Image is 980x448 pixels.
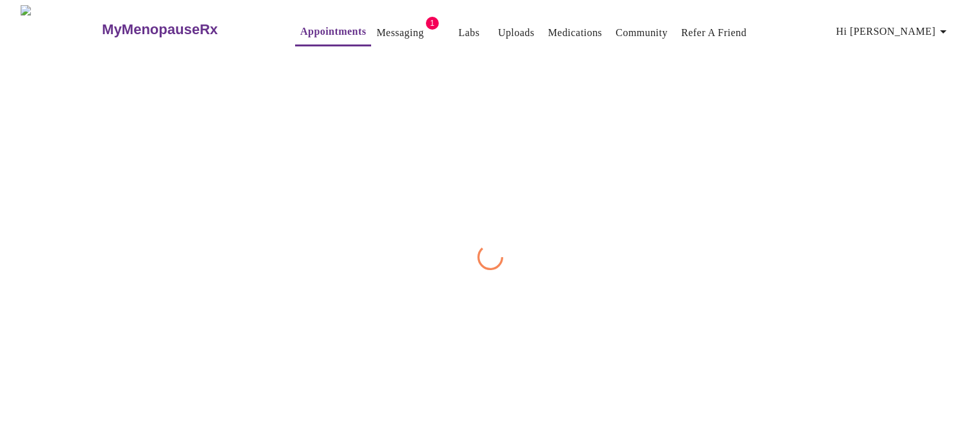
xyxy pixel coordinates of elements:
[616,24,668,42] a: Community
[836,23,951,41] span: Hi [PERSON_NAME]
[543,20,607,46] button: Medications
[102,21,218,38] h3: MyMenopauseRx
[300,23,366,41] a: Appointments
[448,20,490,46] button: Labs
[548,24,602,42] a: Medications
[376,24,423,42] a: Messaging
[498,24,535,42] a: Uploads
[458,24,479,42] a: Labs
[611,20,673,46] button: Community
[676,20,752,46] button: Refer a Friend
[21,5,101,54] img: MyMenopauseRx Logo
[295,19,371,46] button: Appointments
[681,24,747,42] a: Refer a Friend
[493,20,540,46] button: Uploads
[371,20,428,46] button: Messaging
[101,7,269,52] a: MyMenopauseRx
[831,19,956,44] button: Hi [PERSON_NAME]
[426,17,439,30] span: 1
